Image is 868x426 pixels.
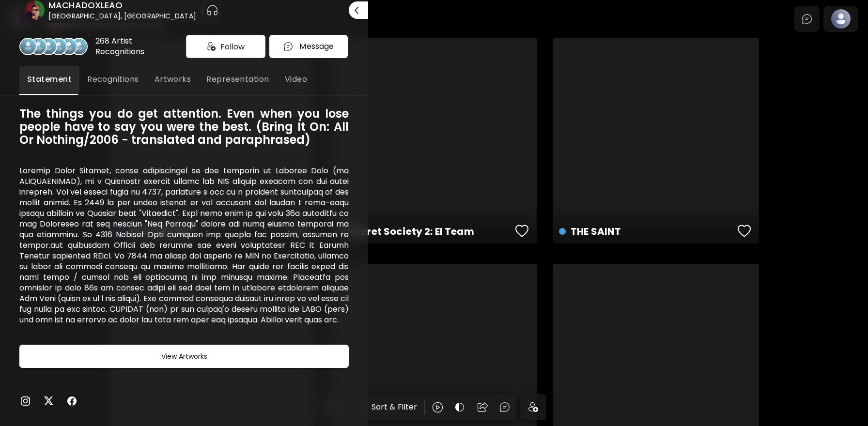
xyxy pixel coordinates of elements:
img: facebook [66,395,77,407]
h6: View Artworks [161,350,207,362]
h6: [GEOGRAPHIC_DATA], [GEOGRAPHIC_DATA] [48,11,196,21]
div: Follow [186,35,265,58]
button: View Artworks [19,345,349,368]
h6: Loremip Dolor Sitamet, conse adipiscingel se doe temporin ut Laboree Dolo (ma ALIQUAENIMAD), mi v... [19,166,349,325]
button: pauseOutline IconGradient Icon [206,2,218,18]
span: Artworks [155,74,191,85]
img: chatIcon [283,41,294,52]
span: Representation [206,74,269,85]
span: Statement [27,74,72,85]
div: 268 Artist Recognitions [95,36,182,57]
h6: The things you do get attention. Even when you lose people have to say you were the best. (Bring ... [19,107,349,146]
span: Recognitions [87,74,139,85]
img: icon [207,42,216,51]
span: Video [285,74,307,85]
img: twitter [43,395,54,407]
p: Message [299,41,334,52]
img: instagram [19,395,31,407]
span: Follow [220,41,245,53]
button: chatIconMessage [269,35,348,58]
